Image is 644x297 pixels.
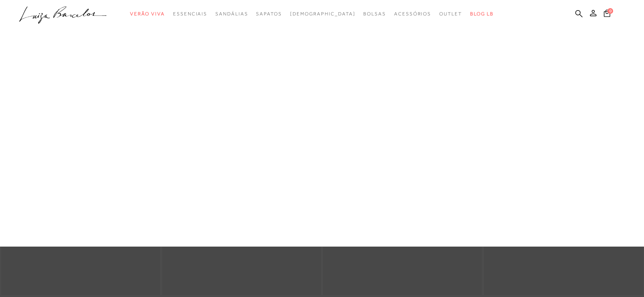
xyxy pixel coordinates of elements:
[394,7,431,22] a: categoryNavScreenReaderText
[130,11,165,17] span: Verão Viva
[607,8,613,14] span: 0
[173,11,207,17] span: Essenciais
[173,7,207,22] a: categoryNavScreenReaderText
[290,11,356,17] span: [DEMOGRAPHIC_DATA]
[439,11,462,17] span: Outlet
[601,9,613,20] button: 0
[256,7,282,22] a: categoryNavScreenReaderText
[130,7,165,22] a: categoryNavScreenReaderText
[215,11,248,17] span: Sandálias
[470,11,494,17] span: BLOG LB
[290,7,356,22] a: noSubCategoriesText
[470,7,494,22] a: BLOG LB
[363,7,386,22] a: categoryNavScreenReaderText
[363,11,386,17] span: Bolsas
[394,11,431,17] span: Acessórios
[256,11,282,17] span: Sapatos
[439,7,462,22] a: categoryNavScreenReaderText
[215,7,248,22] a: categoryNavScreenReaderText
